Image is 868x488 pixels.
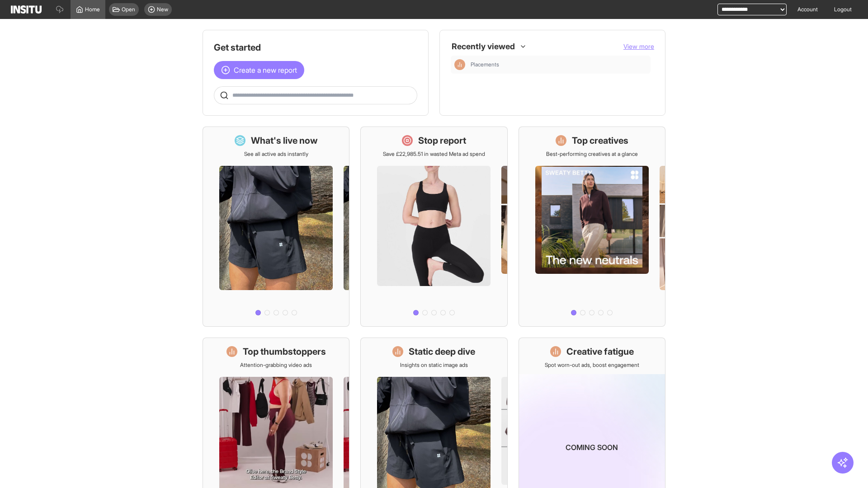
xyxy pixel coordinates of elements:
a: Top creativesBest-performing creatives at a glance [519,127,665,327]
span: Home [85,6,100,13]
a: What's live nowSee all active ads instantly [203,127,349,327]
h1: Stop report [418,134,466,147]
span: Open [122,6,135,13]
p: Insights on static image ads [400,361,468,369]
span: View more [623,42,654,50]
span: Placements [471,61,647,68]
div: Insights [454,59,465,70]
button: View more [623,42,654,51]
p: See all active ads instantly [244,150,308,158]
h1: What's live now [251,134,318,147]
h1: Top creatives [572,134,628,147]
img: Logo [11,5,42,14]
button: Create a new report [214,61,304,79]
h1: Get started [214,41,417,54]
p: Attention-grabbing video ads [240,361,312,369]
span: Placements [471,61,499,68]
span: Create a new report [234,65,297,75]
h1: Top thumbstoppers [243,345,326,358]
h1: Static deep dive [409,345,475,358]
p: Save £22,985.51 in wasted Meta ad spend [383,150,485,158]
p: Best-performing creatives at a glance [546,150,638,158]
a: Stop reportSave £22,985.51 in wasted Meta ad spend [360,127,507,327]
span: New [157,6,168,13]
